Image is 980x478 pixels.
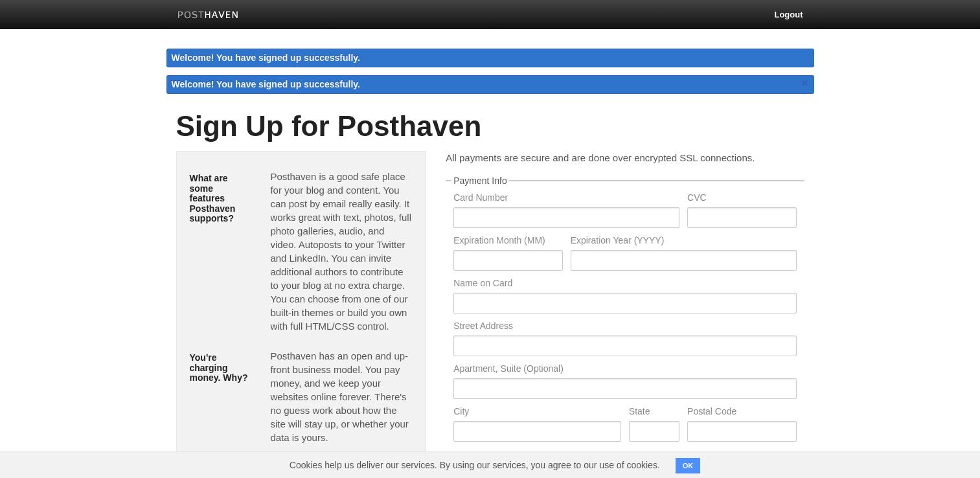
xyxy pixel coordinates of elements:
div: Welcome! You have signed up successfully. [166,49,814,67]
h1: Sign Up for Posthaven [176,111,804,142]
h5: You're charging money. Why? [190,353,251,383]
label: CVC [687,193,796,205]
span: Welcome! You have signed up successfully. [172,79,361,89]
p: Posthaven is a good safe place for your blog and content. You can post by email really easily. It... [270,170,413,333]
button: OK [676,458,701,473]
label: Postal Code [687,407,796,419]
p: All payments are secure and are done over encrypted SSL connections. [446,151,804,165]
label: Name on Card [453,279,796,291]
label: City [453,407,621,419]
label: Expiration Month (MM) [453,236,562,248]
label: Card Number [453,193,679,205]
a: × [799,75,811,91]
label: State [629,407,679,419]
p: Posthaven has an open and up-front business model. You pay money, and we keep your websites onlin... [270,349,413,444]
legend: Payment Info [451,176,509,185]
label: Street Address [453,321,796,334]
label: Expiration Year (YYYY) [571,236,797,248]
img: Posthaven-bar [177,11,239,21]
h5: What are some features Posthaven supports? [190,174,251,223]
label: Apartment, Suite (Optional) [453,364,796,376]
span: Cookies help us deliver our services. By using our services, you agree to our use of cookies. [277,452,673,478]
